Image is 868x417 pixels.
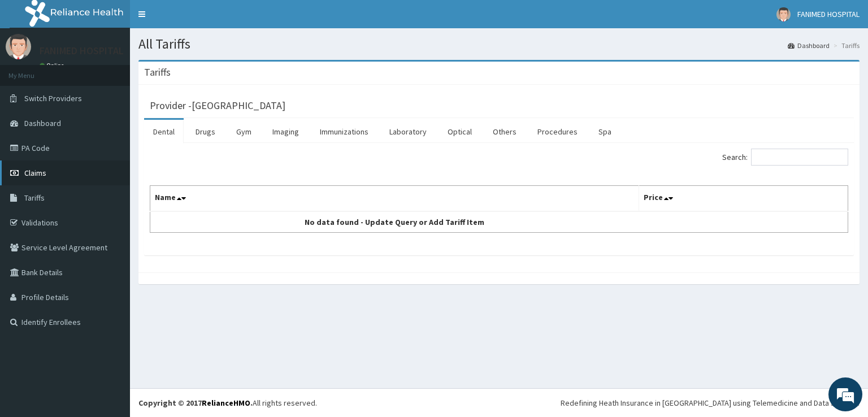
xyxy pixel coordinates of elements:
a: Dashboard [788,41,830,50]
div: Minimize live chat window [185,6,212,33]
div: Chat with us now [59,63,190,78]
a: Dental [144,120,184,144]
textarea: Type your message and hit 'Enter' [6,288,215,328]
span: FANIMED HOSPITAL [797,9,860,19]
span: Claims [24,168,46,178]
a: Immunizations [311,120,377,144]
a: Others [484,120,526,144]
p: FANIMED HOSPITAL [40,46,124,56]
a: Imaging [263,120,308,144]
td: No data found - Update Query or Add Tariff Item [150,211,639,233]
span: Dashboard [24,118,61,128]
a: Spa [589,120,620,144]
input: Search: [751,149,848,166]
img: User Image [776,7,791,21]
a: Online [40,62,67,69]
th: Name [150,186,639,212]
img: User Image [6,34,31,59]
a: Optical [439,120,481,144]
li: Tariffs [831,41,860,50]
a: Procedures [528,120,587,144]
footer: All rights reserved. [130,388,868,417]
strong: Copyright © 2017 . [138,398,253,408]
span: Tariffs [24,193,45,203]
span: We're online! [66,132,156,246]
a: Laboratory [380,120,436,144]
a: Drugs [186,120,224,144]
th: Price [639,186,848,212]
label: Search: [722,149,848,166]
img: d_794563401_company_1708531726252_794563401 [21,57,46,85]
a: Gym [227,120,261,144]
a: RelianceHMO [202,398,250,408]
div: Redefining Heath Insurance in [GEOGRAPHIC_DATA] using Telemedicine and Data Science! [561,397,860,409]
h3: Provider - [GEOGRAPHIC_DATA] [150,101,285,111]
h3: Tariffs [144,67,171,77]
h1: All Tariffs [138,37,860,51]
span: Switch Providers [24,93,82,103]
